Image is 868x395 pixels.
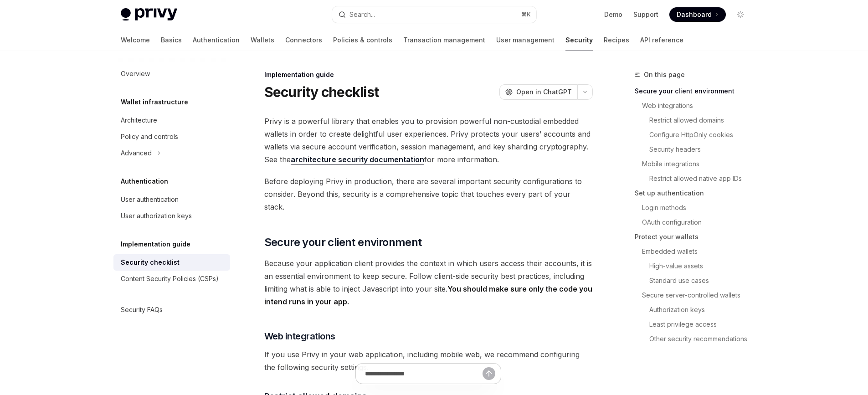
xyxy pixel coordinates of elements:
a: Security [565,29,593,51]
a: Secure your client environment [635,84,755,98]
span: Before deploying Privy in production, there are several important security configurations to cons... [264,175,593,213]
a: Secure server-controlled wallets [642,288,755,303]
a: User authorization keys [113,208,230,224]
a: Policy and controls [113,128,230,145]
button: Toggle dark mode [733,7,748,22]
a: Security checklist [113,254,230,271]
a: Demo [604,10,622,19]
span: Secure your client environment [264,235,422,250]
a: User management [496,29,555,51]
div: Content Security Policies (CSPs) [121,273,219,284]
a: Standard use cases [649,273,755,288]
a: Welcome [121,29,150,51]
a: Authorization keys [649,303,755,317]
div: Security checklist [121,257,180,268]
a: Content Security Policies (CSPs) [113,271,230,287]
a: Policies & controls [333,29,392,51]
a: Restrict allowed domains [649,113,755,128]
h5: Wallet infrastructure [121,97,188,108]
a: Recipes [604,29,629,51]
h1: Security checklist [264,84,379,100]
span: ⌘ K [521,11,531,18]
div: Search... [349,9,375,20]
a: Dashboard [669,7,726,22]
div: User authorization keys [121,210,192,221]
button: Open in ChatGPT [499,84,577,100]
span: Privy is a powerful library that enables you to provision powerful non-custodial embedded wallets... [264,115,593,166]
img: light logo [121,8,177,21]
a: Configure HttpOnly cookies [649,128,755,142]
a: Support [633,10,658,19]
div: Implementation guide [264,70,593,79]
div: Security FAQs [121,304,163,315]
button: Send message [483,367,495,380]
a: User authentication [113,191,230,208]
span: Open in ChatGPT [516,87,572,97]
a: Architecture [113,112,230,128]
a: Overview [113,66,230,82]
span: Web integrations [264,330,335,343]
div: Advanced [121,148,152,159]
a: High-value assets [649,259,755,273]
div: Policy and controls [121,131,178,142]
div: Architecture [121,115,157,126]
a: Transaction management [403,29,485,51]
a: architecture security documentation [291,155,424,164]
a: Wallets [251,29,274,51]
a: Mobile integrations [642,157,755,171]
a: Login methods [642,200,755,215]
a: Authentication [193,29,240,51]
a: Web integrations [642,98,755,113]
span: If you use Privy in your web application, including mobile web, we recommend configuring the foll... [264,348,593,374]
h5: Implementation guide [121,239,190,250]
a: Protect your wallets [635,230,755,244]
div: Overview [121,68,150,79]
a: Embedded wallets [642,244,755,259]
button: Search...⌘K [332,6,536,23]
a: Security headers [649,142,755,157]
span: On this page [644,69,685,80]
a: Other security recommendations [649,332,755,346]
a: Set up authentication [635,186,755,200]
a: Security FAQs [113,302,230,318]
div: User authentication [121,194,179,205]
a: Basics [161,29,182,51]
h5: Authentication [121,176,168,187]
a: Restrict allowed native app IDs [649,171,755,186]
a: API reference [640,29,683,51]
a: Least privilege access [649,317,755,332]
span: Because your application client provides the context in which users access their accounts, it is ... [264,257,593,308]
span: Dashboard [677,10,712,19]
a: Connectors [285,29,322,51]
a: OAuth configuration [642,215,755,230]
